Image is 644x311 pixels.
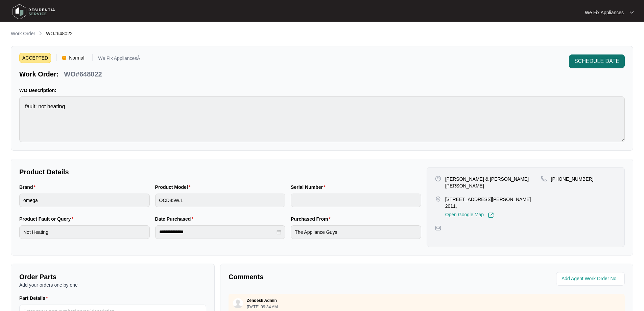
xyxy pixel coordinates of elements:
label: Date Purchased [155,216,196,222]
img: residentia service logo [10,2,57,22]
p: WO#648022 [64,69,102,79]
span: WO#648022 [46,31,73,36]
label: Part Details [19,295,51,302]
img: dropdown arrow [630,11,634,14]
img: map-pin [435,225,441,231]
input: Serial Number [291,194,421,207]
p: We Fix AppliancesÂ [98,56,140,63]
p: Order Parts [19,272,206,282]
button: SCHEDULE DATE [569,54,625,68]
p: [STREET_ADDRESS][PERSON_NAME] 2011, [445,196,541,209]
img: map-pin [435,196,441,202]
a: Work Order [9,30,37,38]
img: map-pin [541,176,547,182]
span: ACCEPTED [19,53,51,63]
label: Serial Number [291,184,328,191]
label: Brand [19,184,38,191]
p: [DATE] 09:34 AM [247,305,278,309]
input: Purchased From [291,225,421,239]
p: Product Details [19,167,421,177]
input: Product Model [155,194,286,207]
label: Product Model [155,184,193,191]
label: Purchased From [291,216,333,222]
p: Comments [229,272,422,282]
input: Date Purchased [159,228,276,236]
img: Vercel Logo [62,56,66,60]
span: Normal [66,53,87,63]
img: user-pin [435,176,441,182]
a: Open Google Map [445,212,494,218]
p: Add your orders one by one [19,282,206,288]
label: Product Fault or Query [19,216,76,222]
img: Link-External [488,212,494,218]
span: SCHEDULE DATE [574,57,619,65]
p: Zendesk Admin [247,298,277,303]
img: chevron-right [38,30,43,36]
textarea: fault: not heating [19,96,625,142]
p: Work Order [11,30,35,37]
p: [PERSON_NAME] & [PERSON_NAME] [PERSON_NAME] [445,176,541,189]
img: user.svg [233,298,243,308]
p: [PHONE_NUMBER] [551,176,594,182]
input: Brand [19,194,150,207]
input: Product Fault or Query [19,225,150,239]
input: Add Agent Work Order No. [562,275,621,283]
p: We Fix Appliances [585,9,624,16]
p: Work Order: [19,69,58,79]
p: WO Description: [19,87,625,94]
